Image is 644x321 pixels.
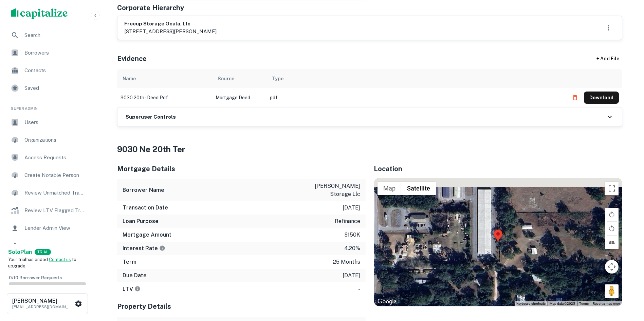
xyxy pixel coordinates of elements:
[8,257,76,269] span: Your trial has ended. to upgrade.
[5,62,89,79] a: Contacts
[579,302,589,305] a: Terms (opens in new tab)
[266,69,566,88] th: Type
[35,249,51,255] div: TRIAL
[117,164,366,174] h5: Mortgage Details
[117,301,366,312] h5: Property Details
[593,302,620,305] a: Report a map error
[5,80,89,96] a: Saved
[117,143,622,155] h4: 9030 ne 20th ter
[299,182,360,198] p: [PERSON_NAME] storage llc
[358,285,360,293] p: -
[610,245,644,278] iframe: Chat Widget
[266,88,566,107] td: pdf
[117,88,212,107] td: 9030 20th - deed.pdf
[5,202,89,219] a: Review LTV Flagged Transactions
[344,244,360,253] p: 4.20%
[605,284,619,298] button: Drag Pegman onto the map to open Street View
[376,297,398,306] img: Google
[117,69,212,88] th: Name
[272,75,283,83] div: Type
[374,164,622,174] h5: Location
[11,8,68,19] img: capitalize-logo.png
[8,248,32,256] a: SoloPlan
[24,118,85,126] span: Users
[378,182,401,195] button: Show street map
[24,242,85,250] span: Borrower Info Requests
[605,222,619,235] button: Rotate map counterclockwise
[117,54,147,64] h5: Evidence
[333,258,360,266] p: 25 months
[24,189,85,197] span: Review Unmatched Transactions
[584,53,632,65] div: + Add File
[49,257,71,262] a: Contact us
[569,92,581,103] button: Delete file
[5,114,89,131] a: Users
[5,45,89,61] a: Borrowers
[605,260,619,274] button: Map camera controls
[12,304,73,310] p: [EMAIL_ADDRESS][DOMAIN_NAME]
[24,171,85,179] span: Create Notable Person
[335,217,360,225] p: refinance
[123,272,147,280] h6: Due Date
[123,285,141,293] h6: LTV
[550,302,575,305] span: Map data ©2025
[344,231,360,239] p: $150k
[24,49,85,57] span: Borrowers
[123,244,165,253] h6: Interest Rate
[123,217,159,225] h6: Loan Purpose
[5,167,89,183] a: Create Notable Person
[24,224,85,232] span: Lender Admin View
[401,182,436,195] button: Show satellite imagery
[516,301,546,306] button: Keyboard shortcuts
[24,136,85,144] span: Organizations
[584,92,619,104] button: Download
[123,75,136,83] div: Name
[159,245,165,251] svg: The interest rates displayed on the website are for informational purposes only and may be report...
[9,275,62,280] span: 0 / 10 Borrower Requests
[212,88,266,107] td: Mortgage Deed
[605,182,619,195] button: Toggle fullscreen view
[12,298,73,304] h6: [PERSON_NAME]
[123,258,136,266] h6: Term
[24,154,85,162] span: Access Requests
[124,20,217,28] h6: freeup storage ocala, llc
[605,236,619,249] button: Tilt map
[7,293,88,314] button: [PERSON_NAME][EMAIL_ADDRESS][DOMAIN_NAME]
[5,220,89,236] a: Lender Admin View
[5,185,89,201] a: Review Unmatched Transactions
[5,238,89,254] a: Borrower Info Requests
[117,3,184,13] h5: Corporate Hierarchy
[117,69,622,107] div: scrollable content
[126,113,176,121] h6: Superuser Controls
[134,286,141,292] svg: LTVs displayed on the website are for informational purposes only and may be reported incorrectly...
[5,27,89,43] a: Search
[605,208,619,221] button: Rotate map clockwise
[5,98,89,114] li: Super Admin
[24,31,85,39] span: Search
[24,206,85,215] span: Review LTV Flagged Transactions
[5,149,89,166] div: Access Requests
[123,186,164,194] h6: Borrower Name
[5,132,89,148] a: Organizations
[343,272,360,280] p: [DATE]
[24,84,85,92] span: Saved
[124,27,217,36] p: [STREET_ADDRESS][PERSON_NAME]
[212,69,266,88] th: Source
[24,66,85,75] span: Contacts
[343,204,360,212] p: [DATE]
[218,75,234,83] div: Source
[123,231,171,239] h6: Mortgage Amount
[8,249,32,255] strong: Solo Plan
